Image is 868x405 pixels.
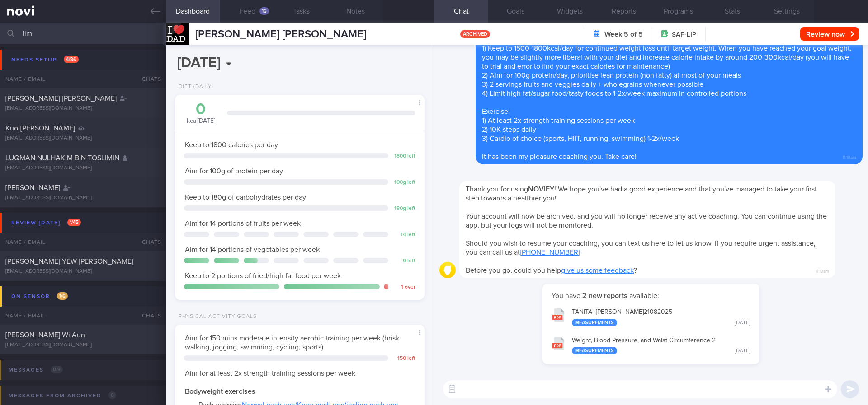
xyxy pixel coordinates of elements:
div: Physical Activity Goals [175,313,257,320]
div: 9 left [393,258,415,265]
span: 1 / 6 [57,292,68,300]
span: [PERSON_NAME] Wi Aun [5,331,85,339]
span: 3) Cardio of choice (sports, HIIT, running, swimming) 1-2x/week [482,135,679,142]
div: 1800 left [393,153,415,160]
span: Thank you for using ! We hope you've had a good experience and that you've managed to take your f... [466,186,817,202]
div: 0 [184,102,218,117]
span: It has been my pleasure coaching you. Take care! [482,153,637,160]
span: 11:19am [816,266,829,275]
button: TANITA_[PERSON_NAME]21082025 Measurements [DATE] [547,303,755,331]
span: Aim for 14 portions of fruits per week [185,220,301,227]
span: [PERSON_NAME] [PERSON_NAME] [5,95,117,102]
span: 0 / 9 [51,366,63,373]
div: 1 over [393,284,415,291]
span: 1) Keep to 1500-1800kcal/day for continued weight loss until target weight. When you have reached... [482,45,852,70]
div: [EMAIL_ADDRESS][DOMAIN_NAME] [5,268,160,275]
span: Aim for 14 portions of vegetables per week [185,246,320,253]
div: Messages [6,364,65,376]
span: 3) 2 servings fruits and veggies daily + wholegrains whenever possible [482,81,703,88]
strong: 2 new reports [580,292,629,299]
span: Aim for 100g of protein per day [185,168,283,175]
div: [EMAIL_ADDRESS][DOMAIN_NAME] [5,195,160,201]
div: Review [DATE] [9,217,83,229]
div: On sensor [9,290,70,303]
span: Before you go, could you help ? [466,267,637,274]
span: Your account will now be archived, and you will no longer receive any active coaching. You can co... [466,213,827,229]
div: 180 g left [393,205,415,212]
div: [EMAIL_ADDRESS][DOMAIN_NAME] [5,135,160,142]
a: [PHONE_NUMBER] [520,249,580,256]
span: Kuo-[PERSON_NAME] [5,125,75,132]
span: 4) Limit high fat/sugar food/tasty foods to 1-2x/week maximum in controlled portions [482,90,746,97]
span: 4 / 86 [64,56,79,63]
span: 1 / 45 [67,219,81,226]
span: Aim for 150 mins moderate intensity aerobic training per week (brisk walking, jogging, swimming, ... [185,335,399,351]
span: SAF-LIP [672,30,696,39]
div: Chats [130,70,166,88]
span: Exercise: [482,108,510,115]
span: Should you wish to resume your coaching, you can text us here to let us know. If you require urge... [466,240,816,256]
span: Keep to 2 portions of fried/high fat food per week [185,272,341,279]
div: [DATE] [735,348,750,354]
strong: Bodyweight exercises [185,388,255,395]
span: Aim for at least 2x strength training sessions per week [185,370,355,377]
span: Keep to 1800 calories per day [185,141,278,149]
div: Measurements [572,347,617,354]
div: 16 [259,7,269,15]
button: Weight, Blood Pressure, and Waist Circumference 2 Measurements [DATE] [547,331,755,359]
strong: NOVIFY [528,186,554,193]
div: TANITA_ [PERSON_NAME] 21082025 [572,308,750,326]
div: 100 g left [393,179,415,186]
span: 2) Aim for 100g protein/day, prioritise lean protein (non fatty) at most of your meals [482,72,741,79]
span: [PERSON_NAME] [5,184,60,191]
div: Measurements [572,319,617,326]
div: Weight, Blood Pressure, and Waist Circumference 2 [572,337,750,355]
div: Needs setup [9,54,81,66]
a: give us some feedback [561,267,634,274]
div: [EMAIL_ADDRESS][DOMAIN_NAME] [5,342,160,349]
div: Messages from Archived [6,390,118,402]
span: [PERSON_NAME] YEW [PERSON_NAME] [5,258,133,265]
div: Chats [130,233,166,251]
span: 11:19am [843,152,856,161]
button: Review now [800,27,859,41]
span: LUQMAN NULHAKIM BIN TOSLIMIN [5,154,119,162]
div: [DATE] [735,320,750,326]
div: Diet (Daily) [175,84,213,90]
span: Keep to 180g of carbohydrates per day [185,194,306,201]
strong: Week 5 of 5 [604,30,643,39]
div: kcal [DATE] [184,102,218,126]
div: [EMAIL_ADDRESS][DOMAIN_NAME] [5,105,160,112]
div: 14 left [393,232,415,238]
span: 0 [108,391,116,399]
span: archived [460,30,490,38]
div: Chats [130,307,166,325]
span: [PERSON_NAME] [PERSON_NAME] [195,29,366,40]
div: 150 left [393,355,415,362]
span: 2) 10K steps daily [482,126,536,133]
span: 1) At least 2x strength training sessions per week [482,117,635,124]
p: You have available: [552,291,750,300]
div: [EMAIL_ADDRESS][DOMAIN_NAME] [5,165,160,172]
